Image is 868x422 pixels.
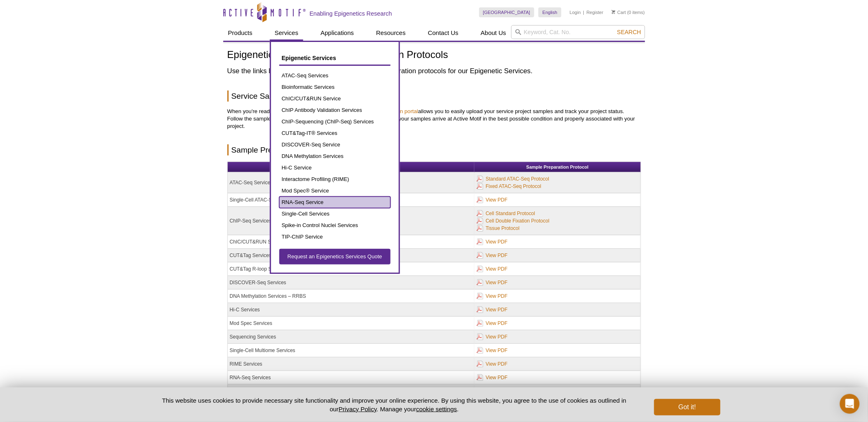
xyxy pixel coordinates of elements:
a: Mod Spec® Service [279,185,391,197]
a: Bioinformatic Services [279,81,391,93]
div: Open Intercom Messenger [840,394,860,414]
a: View PDF [477,292,508,301]
th: Epigenetic Service [228,162,475,172]
td: Hi-C Services [228,303,475,317]
h2: Service Sample Submission Portal [227,90,641,102]
a: View PDF [477,251,508,260]
a: Epigenetic Services [279,50,391,66]
a: Standard ATAC-Seq Protocol [477,174,549,183]
a: Fixed ATAC-Seq Protocol [477,182,541,191]
a: View PDF [477,237,508,246]
th: Sample Preparation Protocol [475,162,640,172]
a: [GEOGRAPHIC_DATA] [479,7,535,17]
a: Spike-in Control Nuclei Services [279,220,391,231]
a: CUT&Tag-IT® Services [279,128,391,139]
a: View PDF [477,278,508,287]
td: ChIC/CUT&RUN Service [228,235,475,249]
a: Contact Us [423,25,463,41]
h2: Use the links below to view and download sample preparation protocols for our Epigenetic Services. [227,66,641,76]
a: View PDF [477,373,508,382]
td: Single-Cell ATAC-Seq Services [228,193,475,207]
td: RNA-Seq Services [228,371,475,385]
img: Your Cart [612,10,615,14]
td: ChIP-Seq Services [228,207,475,235]
p: When you're ready to submit your samples, our allows you to easily upload your service project sa... [227,108,641,130]
a: TIP-ChIP Service [279,231,391,243]
a: Register [587,9,604,15]
li: | [583,7,585,17]
input: Keyword, Cat. No. [511,25,645,39]
a: Cell Standard Protocol [477,209,535,218]
a: View PDF [477,359,508,369]
span: Search [617,29,641,35]
span: Epigenetic Services [282,55,336,61]
a: View PDF [477,346,508,355]
td: CUT&Tag R-loop Services [228,262,475,276]
a: Tissue Protocol [477,224,519,233]
a: Cell Double Fixation Protocol [477,216,550,225]
td: Sequencing Services [228,330,475,344]
a: Services [270,25,304,41]
button: Search [615,28,643,36]
td: Single-Cell and Single-Nucleus RNA-Seq Services [228,385,475,398]
h1: Epigenetic Services Sample Preparation Protocols [227,49,641,61]
a: View PDF [477,319,508,328]
a: ChIP Antibody Validation Services [279,104,391,116]
a: View PDF [477,387,508,396]
a: Interactome Profiling (RIME) [279,174,391,185]
a: View PDF [477,305,508,314]
a: Applications [316,25,359,41]
a: Privacy Policy [339,406,377,413]
a: View PDF [477,332,508,341]
button: cookie settings [416,406,457,413]
td: CUT&Tag Services [228,249,475,262]
a: English [538,7,562,17]
h2: Enabling Epigenetics Research [310,10,392,17]
td: ATAC-Seq Services [228,172,475,193]
a: Cart [612,9,626,15]
a: ChIC/CUT&RUN Service [279,93,391,104]
a: Resources [371,25,411,41]
a: Request an Epigenetics Services Quote [279,249,391,264]
td: DISCOVER-Seq Services [228,276,475,290]
a: RNA-Seq Service [279,197,391,208]
a: DISCOVER-Seq Service [279,139,391,151]
a: View PDF [477,195,508,204]
a: View PDF [477,264,508,274]
td: Mod Spec Services [228,317,475,330]
td: Single-Cell Multiome Services [228,344,475,357]
a: Single-Cell Services [279,208,391,220]
a: DNA Methylation Services [279,151,391,162]
p: This website uses cookies to provide necessary site functionality and improve your online experie... [148,396,641,413]
a: Hi-C Service [279,162,391,174]
li: (0 items) [612,7,645,17]
h2: Sample Preparation Protocols [227,144,641,155]
a: Login [570,9,581,15]
td: DNA Methylation Services – RRBS [228,290,475,303]
button: Got it! [654,399,720,415]
a: ATAC-Seq Services [279,70,391,81]
a: About Us [476,25,511,41]
a: Products [223,25,257,41]
a: ChIP-Sequencing (ChIP-Seq) Services [279,116,391,128]
td: RIME Services [228,357,475,371]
